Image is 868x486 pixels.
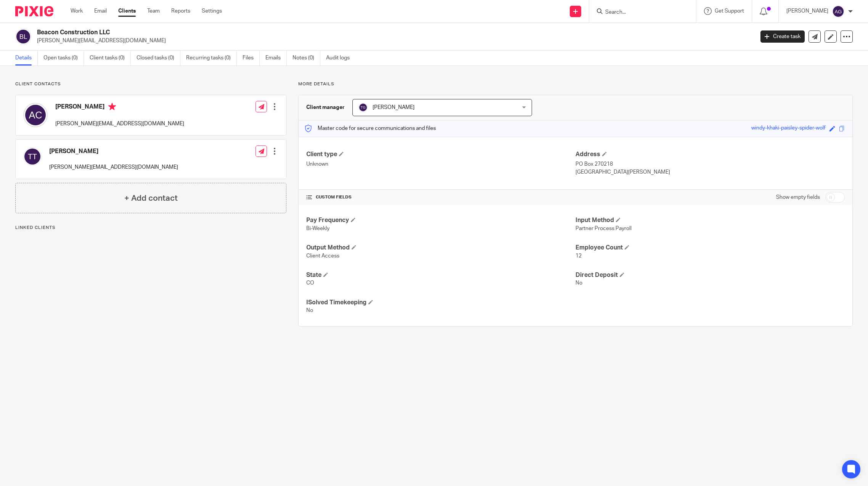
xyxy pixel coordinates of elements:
[304,125,436,132] p: Master code for secure communications and files
[298,81,853,87] p: More details
[575,150,845,158] h4: Address
[202,7,222,15] a: Settings
[575,271,845,279] h4: Direct Deposit
[575,253,582,259] span: 12
[137,51,180,66] a: Closed tasks (0)
[15,225,286,231] p: Linked clients
[604,9,673,16] input: Search
[306,299,575,307] h4: ISolved Timekeeping
[306,150,575,158] h4: Client type
[15,29,31,45] img: svg%3E
[760,30,805,43] a: Create task
[23,147,42,166] img: svg%3E
[373,105,415,110] span: [PERSON_NAME]
[306,271,575,279] h4: State
[118,7,136,15] a: Clients
[776,193,820,201] label: Show empty fields
[306,226,330,231] span: Bi-Weekly
[575,226,632,231] span: Partner Process Payroll
[306,216,575,224] h4: Pay Frequency
[15,6,53,16] img: Pixie
[306,280,314,286] span: CO
[37,37,749,45] p: [PERSON_NAME][EMAIL_ADDRESS][DOMAIN_NAME]
[786,7,828,15] p: [PERSON_NAME]
[326,51,355,66] a: Audit logs
[49,147,178,155] h4: [PERSON_NAME]
[15,51,38,66] a: Details
[575,168,845,176] p: [GEOGRAPHIC_DATA][PERSON_NAME]
[37,29,607,37] h2: Beacon Construction LLC
[55,103,184,112] h4: [PERSON_NAME]
[147,7,160,15] a: Team
[306,253,339,259] span: Client Access
[575,244,845,252] h4: Employee Count
[306,308,313,313] span: No
[94,7,107,15] a: Email
[90,51,131,66] a: Client tasks (0)
[306,104,345,111] h3: Client manager
[71,7,83,15] a: Work
[306,160,575,168] p: Unknown
[575,280,582,286] span: No
[186,51,237,66] a: Recurring tasks (0)
[15,81,286,87] p: Client contacts
[49,163,178,171] p: [PERSON_NAME][EMAIL_ADDRESS][DOMAIN_NAME]
[243,51,260,66] a: Files
[55,120,184,128] p: [PERSON_NAME][EMAIL_ADDRESS][DOMAIN_NAME]
[306,244,575,252] h4: Output Method
[358,103,368,112] img: svg%3E
[265,51,287,66] a: Emails
[293,51,320,66] a: Notes (0)
[23,103,48,127] img: svg%3E
[124,192,178,204] h4: + Add contact
[575,160,845,168] p: PO Box 270218
[108,103,116,110] i: Primary
[751,124,826,133] div: windy-khaki-paisley-spider-wolf
[715,8,744,14] span: Get Support
[575,216,845,224] h4: Input Method
[171,7,190,15] a: Reports
[306,194,575,200] h4: CUSTOM FIELDS
[832,5,844,18] img: svg%3E
[43,51,84,66] a: Open tasks (0)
